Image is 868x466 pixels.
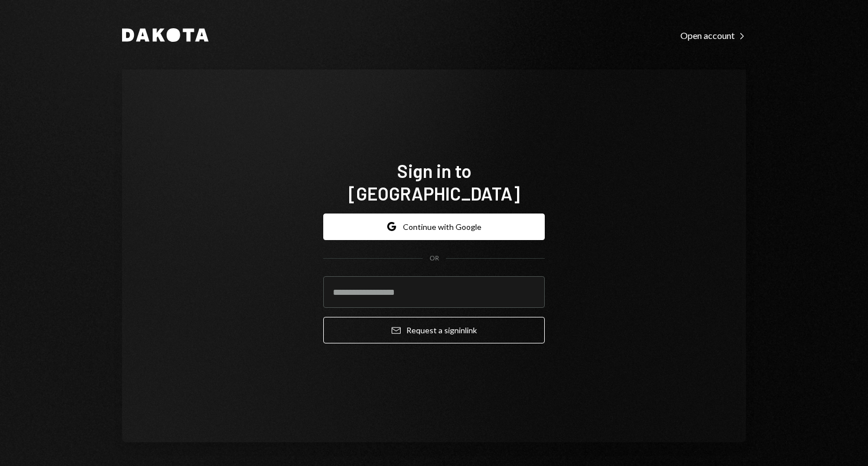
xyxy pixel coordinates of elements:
button: Continue with Google [323,214,545,240]
button: Request a signinlink [323,317,545,343]
a: Open account [680,29,746,41]
h1: Sign in to [GEOGRAPHIC_DATA] [323,159,545,204]
div: OR [429,254,439,263]
div: Open account [680,30,746,41]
